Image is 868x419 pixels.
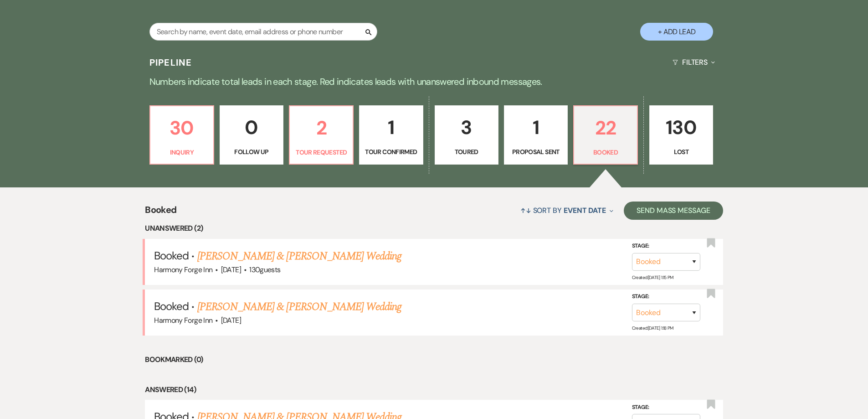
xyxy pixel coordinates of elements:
[226,112,277,143] p: 0
[154,316,212,325] span: Harmony Forge Inn
[365,112,417,143] p: 1
[145,222,723,234] li: Unanswered (2)
[580,113,632,143] p: 22
[221,265,241,274] span: [DATE]
[249,265,280,274] span: 130 guests
[510,112,562,143] p: 1
[520,206,531,215] span: ↑↓
[365,147,417,157] p: Tour Confirmed
[632,274,673,280] span: Created: [DATE] 1:15 PM
[226,147,277,157] p: Follow Up
[573,105,638,165] a: 22Booked
[632,325,673,331] span: Created: [DATE] 1:18 PM
[632,403,700,413] label: Stage:
[154,248,189,263] span: Booked
[149,23,377,41] input: Search by name, event date, email address or phone number
[295,113,347,143] p: 2
[504,105,568,165] a: 1Proposal Sent
[154,299,189,313] span: Booked
[632,241,700,251] label: Stage:
[156,147,208,157] p: Inquiry
[359,105,423,165] a: 1Tour Confirmed
[564,206,606,215] span: Event Date
[441,112,493,143] p: 3
[145,203,176,222] span: Booked
[149,56,192,69] h3: Pipeline
[640,23,713,41] button: + Add Lead
[289,105,354,165] a: 2Tour Requested
[154,265,212,274] span: Harmony Forge Inn
[145,384,723,396] li: Answered (14)
[441,147,493,157] p: Toured
[295,147,347,157] p: Tour Requested
[149,105,214,165] a: 30Inquiry
[510,147,562,157] p: Proposal Sent
[655,147,707,157] p: Lost
[220,105,283,165] a: 0Follow Up
[145,354,723,366] li: Bookmarked (0)
[632,292,700,302] label: Stage:
[669,50,719,74] button: Filters
[221,316,241,325] span: [DATE]
[517,198,617,222] button: Sort By Event Date
[435,105,498,165] a: 3Toured
[156,113,208,143] p: 30
[106,74,762,89] p: Numbers indicate total leads in each stage. Red indicates leads with unanswered inbound messages.
[580,147,632,157] p: Booked
[655,112,707,143] p: 130
[197,248,401,264] a: [PERSON_NAME] & [PERSON_NAME] Wedding
[624,202,723,220] button: Send Mass Message
[649,105,713,165] a: 130Lost
[197,299,401,315] a: [PERSON_NAME] & [PERSON_NAME] Wedding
